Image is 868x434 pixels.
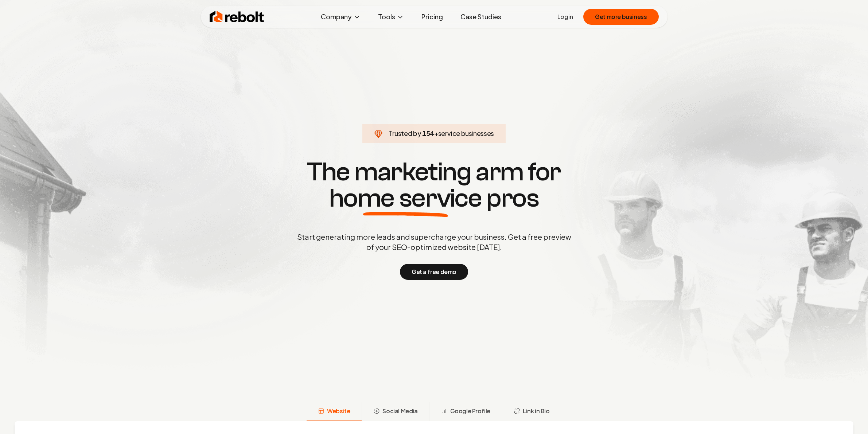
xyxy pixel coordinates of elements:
a: Login [557,12,573,21]
span: Link in Bio [523,407,550,415]
span: 154 [422,128,434,138]
button: Get more business [583,9,658,25]
button: Social Media [362,402,429,421]
img: Rebolt Logo [210,9,264,24]
button: Company [315,9,366,24]
button: Get a free demo [400,264,468,280]
span: service businesses [438,129,494,137]
button: Website [307,402,362,421]
span: Google Profile [450,407,490,415]
a: Case Studies [455,9,507,24]
span: home service [329,185,482,211]
span: Website [327,407,350,415]
h1: The marketing arm for pros [259,159,609,211]
button: Tools [372,9,410,24]
span: + [434,129,438,137]
span: Trusted by [389,129,421,137]
p: Start generating more leads and supercharge your business. Get a free preview of your SEO-optimiz... [296,232,573,252]
span: Social Media [382,407,417,415]
a: Pricing [416,9,449,24]
button: Google Profile [429,402,502,421]
button: Link in Bio [502,402,561,421]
